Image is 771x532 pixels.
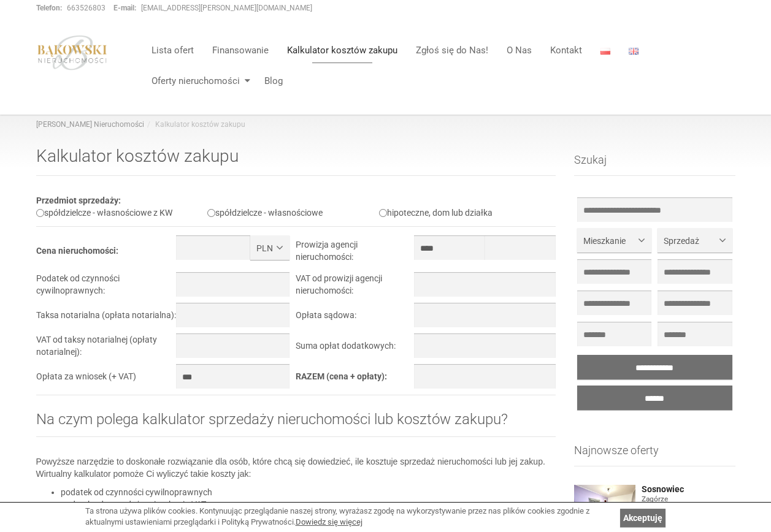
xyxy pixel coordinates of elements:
[379,208,493,218] label: hipoteczne, dom lub działka
[36,147,556,176] h1: Kalkulator kosztów zakupu
[36,208,172,218] label: spółdzielcze - własnościowe z KW
[296,303,413,333] td: Opłata sądowa:
[296,517,362,526] a: Dowiedz się więcej
[36,411,556,437] h2: Na czym polega kalkulator sprzedaży nieruchomości lub kosztów zakupu?
[296,333,413,364] td: Suma opłat dodatkowych:
[36,272,177,303] td: Podatek od czynności cywilnoprawnych:
[497,38,541,63] a: O Nas
[36,120,144,129] a: [PERSON_NAME] Nieruchomości
[407,38,497,63] a: Zgłoś się do Nas!
[203,38,278,63] a: Finansowanie
[250,235,290,260] button: PLN
[642,494,735,504] figure: Zagórze
[255,69,283,93] a: Blog
[36,364,177,395] td: Opłata za wniosek (+ VAT)
[36,455,556,480] p: Powyższe narzędzie to doskonałe rozwiązanie dla osób, które chcą się dowiedzieć, ile kosztuje spr...
[620,509,666,527] a: Akceptuję
[85,506,614,528] div: Ta strona używa plików cookies. Kontynuując przeglądanie naszej strony, wyrażasz zgodę na wykorzy...
[142,69,255,93] a: Oferty nieruchomości
[574,154,735,176] h3: Szukaj
[541,38,591,63] a: Kontakt
[61,498,556,511] li: podatek od sprzedaży mieszkania VAT
[577,228,651,253] button: Mieszkanie
[141,4,312,12] a: [EMAIL_ADDRESS][PERSON_NAME][DOMAIN_NAME]
[36,4,62,12] strong: Telefon:
[144,120,245,130] li: Kalkulator kosztów zakupu
[36,35,109,70] img: logo
[658,228,732,253] button: Sprzedaż
[67,4,105,12] a: 663526803
[642,485,735,494] a: Sosnowiec
[36,246,118,256] b: Cena nieruchomości:
[36,196,121,205] b: Przedmiot sprzedaży:
[600,48,610,55] img: Polski
[113,4,136,12] strong: E-mail:
[296,371,387,381] b: RAZEM (cena + opłaty):
[207,208,323,218] label: spółdzielcze - własnościowe
[36,333,177,364] td: VAT od taksy notarialnej (opłaty notarialnej):
[36,303,177,333] td: Taksa notarialna (opłata notarialna):
[142,38,203,63] a: Lista ofert
[664,235,716,247] span: Sprzedaż
[36,209,44,217] input: spółdzielcze - własnościowe z KW
[296,272,413,303] td: VAT od prowizji agencji nieruchomości:
[61,486,556,498] li: podatek od czynności cywilnoprawnych
[207,209,215,217] input: spółdzielcze - własnościowe
[583,235,636,247] span: Mieszkanie
[256,242,274,254] span: PLN
[629,48,639,55] img: English
[296,235,413,272] td: Prowizja agencji nieruchomości:
[278,38,407,63] a: Kalkulator kosztów zakupu
[379,209,387,217] input: hipoteczne, dom lub działka
[574,444,735,466] h3: Najnowsze oferty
